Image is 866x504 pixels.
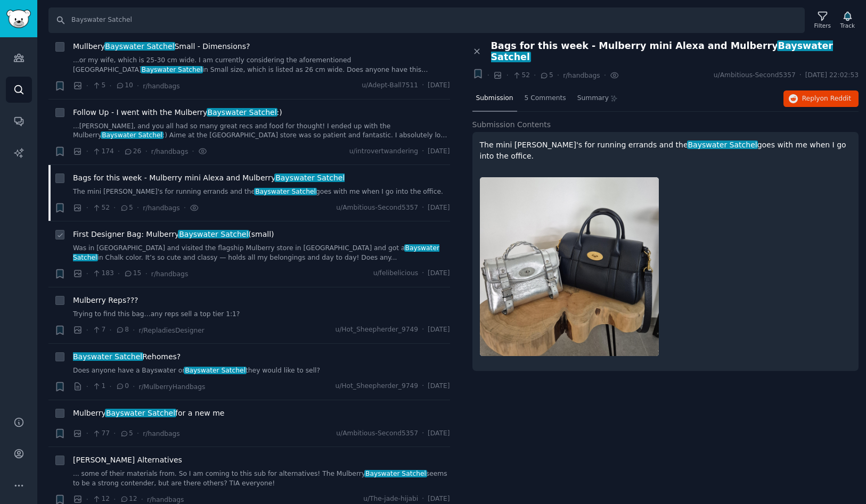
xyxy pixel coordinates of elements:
[73,408,224,419] a: MulberryBayswater Satchelfor a new me
[491,40,833,62] span: Bayswater Satchel
[840,22,855,29] div: Track
[73,107,282,118] span: Follow Up - I went with the Mulberry :)
[116,382,129,391] span: 0
[422,325,424,335] span: ·
[428,147,450,156] span: [DATE]
[422,147,424,156] span: ·
[73,41,250,52] a: MullberyBayswater SatchelSmall - Dimensions?
[86,80,88,92] span: ·
[92,429,110,439] span: 77
[92,269,114,278] span: 183
[143,82,179,90] span: r/handbags
[86,146,88,157] span: ·
[137,202,139,213] span: ·
[104,42,176,51] span: Bayswater Satchel
[336,429,418,439] span: u/Ambitious-Second5357
[274,173,346,182] span: Bayswater Satchel
[86,325,88,336] span: ·
[73,295,138,306] a: Mulberry Reps???
[73,244,450,262] a: Was in [GEOGRAPHIC_DATA] and visited the flagship Mulberry store in [GEOGRAPHIC_DATA] and got aBa...
[335,325,418,335] span: u/Hot_Sheepherder_9749
[120,429,133,439] span: 5
[73,366,450,376] a: Does anyone have a Bayswater orBayswater Satchelthey would like to sell?
[184,367,246,374] span: Bayswater Satchel
[487,70,489,81] span: ·
[109,381,111,392] span: ·
[137,80,139,92] span: ·
[577,94,609,103] span: Summary
[563,72,600,79] span: r/handbags
[86,428,88,439] span: ·
[604,70,606,81] span: ·
[92,494,110,504] span: 12
[92,382,105,391] span: 1
[101,131,163,139] span: Bayswater Satchel
[147,496,184,503] span: r/handbags
[480,139,852,162] p: The mini [PERSON_NAME]'s for running errands and the goes with me when I go into the office.
[151,148,188,155] span: r/handbags
[73,229,274,240] a: First Designer Bag: MulberryBayswater Satchel(small)
[207,108,278,117] span: Bayswater Satchel
[476,94,513,103] span: Submission
[73,172,345,184] a: Bags for this week - Mulberry mini Alexa and MulberryBayswater Satchel
[133,325,135,336] span: ·
[422,429,424,439] span: ·
[687,141,758,149] span: Bayswater Satchel
[86,381,88,392] span: ·
[805,71,859,80] span: [DATE] 22:02:53
[472,119,551,130] span: Submission Contents
[73,187,450,197] a: The mini [PERSON_NAME]'s for running errands and theBayswater Satchelgoes with me when I go into ...
[73,229,274,240] span: First Designer Bag: Mulberry (small)
[184,202,186,213] span: ·
[73,408,224,419] span: Mulberry for a new me
[143,430,179,437] span: r/handbags
[362,81,418,90] span: u/Adept-Ball7511
[837,9,859,31] button: Track
[491,40,859,63] span: Bags for this week - Mulberry mini Alexa and Mulberry
[92,203,110,213] span: 52
[72,352,143,361] span: Bayswater Satchel
[145,268,147,279] span: ·
[120,494,137,504] span: 12
[534,70,536,81] span: ·
[109,80,111,92] span: ·
[783,90,859,108] button: Replyon Reddit
[86,202,88,213] span: ·
[48,7,805,33] input: Search Keyword
[178,230,249,238] span: Bayswater Satchel
[116,325,129,335] span: 8
[138,327,204,334] span: r/RepladiesDesigner
[814,22,831,29] div: Filters
[336,203,418,213] span: u/Ambitious-Second5357
[364,470,427,477] span: Bayswater Satchel
[557,70,559,81] span: ·
[363,494,418,504] span: u/The-jade-hijabi
[422,269,424,278] span: ·
[428,325,450,335] span: [DATE]
[73,351,181,362] a: Bayswater SatchelRehomes?
[428,382,450,391] span: [DATE]
[105,409,176,417] span: Bayswater Satchel
[6,10,31,28] img: GummySearch logo
[335,382,418,391] span: u/Hot_Sheepherder_9749
[86,268,88,279] span: ·
[141,66,203,73] span: Bayswater Satchel
[73,172,345,184] span: Bags for this week - Mulberry mini Alexa and Mulberry
[428,203,450,213] span: [DATE]
[73,455,182,466] a: [PERSON_NAME] Alternatives
[133,381,135,392] span: ·
[73,107,282,118] a: Follow Up - I went with the MulberryBayswater Satchel:)
[422,494,424,504] span: ·
[802,94,851,104] span: Reply
[480,177,659,356] img: Bags for this week - Mulberry mini Alexa and Mulberry Bayswater satchel
[349,147,418,156] span: u/introvertwandering
[137,428,139,439] span: ·
[120,203,133,213] span: 5
[109,325,111,336] span: ·
[73,244,439,261] span: Bayswater Satchel
[73,310,450,319] a: Trying to find this bag…any reps sell a top tier 1:1?
[525,94,566,103] span: 5 Comments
